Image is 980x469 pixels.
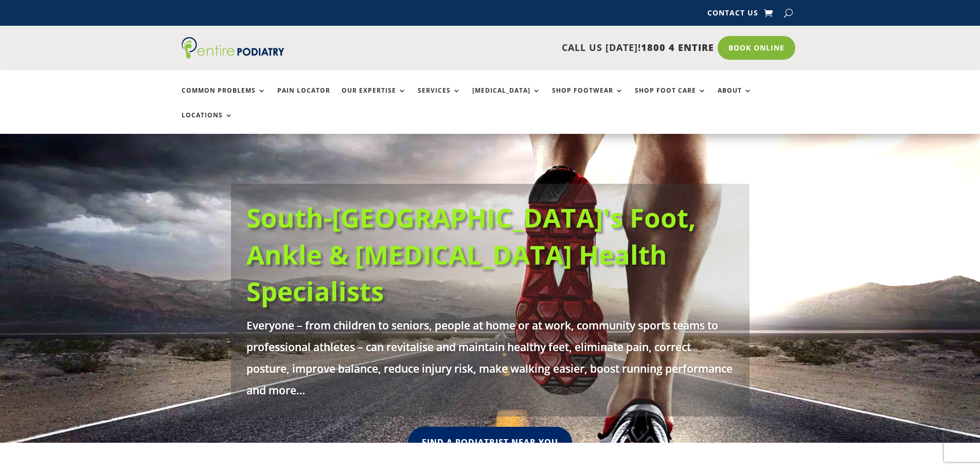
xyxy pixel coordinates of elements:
a: Our Expertise [342,87,406,109]
a: Services [418,87,461,109]
a: Find A Podiatrist Near You [408,427,572,458]
p: CALL US [DATE]! [324,41,714,55]
a: Common Problems [182,87,266,109]
a: [MEDICAL_DATA] [472,87,541,109]
a: Shop Foot Care [635,87,706,109]
a: Book Online [718,36,795,60]
a: South-[GEOGRAPHIC_DATA]'s Foot, Ankle & [MEDICAL_DATA] Health Specialists [246,199,696,309]
span: 1800 4 ENTIRE [641,41,714,54]
a: Entire Podiatry [182,50,284,61]
a: Shop Footwear [552,87,623,109]
p: Everyone – from children to seniors, people at home or at work, community sports teams to profess... [246,315,734,401]
a: About [718,87,752,109]
a: Contact Us [707,9,758,21]
img: logo (1) [182,37,284,59]
a: Pain Locator [277,87,330,109]
a: Locations [182,112,233,134]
